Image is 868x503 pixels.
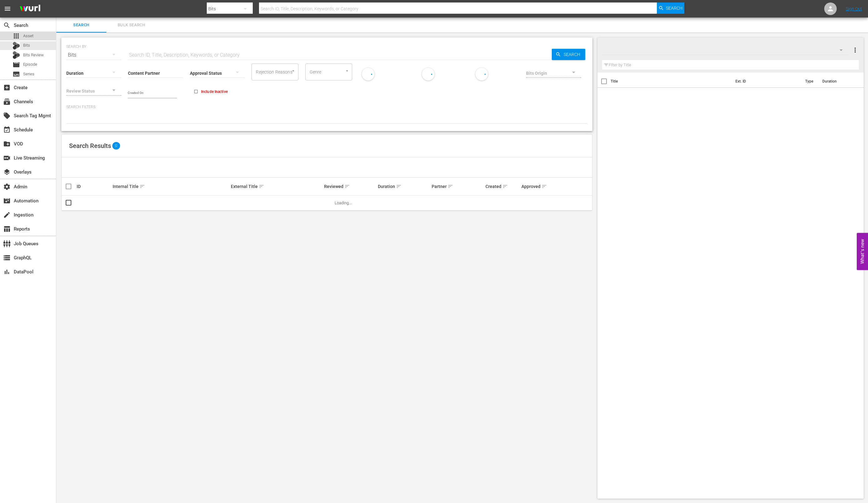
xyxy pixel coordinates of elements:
[485,183,520,190] div: Created
[3,211,11,219] span: Ingestion
[3,22,11,29] span: Search
[3,84,11,91] span: Create
[201,89,228,94] span: Include Inactive
[335,201,352,205] span: Loading...
[3,140,11,148] span: VOD
[3,268,11,276] span: DataPool
[432,183,484,190] div: Partner
[13,32,20,40] span: Asset
[502,184,508,189] span: sort
[819,73,856,90] th: Duration
[112,142,120,150] span: 0
[13,70,20,78] span: Series
[801,73,819,90] th: Type
[3,240,11,247] span: Job Queues
[77,184,111,189] div: ID
[23,42,30,48] span: Bits
[3,168,11,176] span: Overlays
[448,184,453,189] span: sort
[541,184,547,189] span: sort
[3,98,11,105] span: Channels
[851,46,859,54] span: more_vert
[23,71,34,77] span: Series
[3,197,11,205] span: Automation
[3,225,11,233] span: Reports
[140,184,145,189] span: sort
[15,2,45,16] img: ans4CAIJ8jUAAAAAAAAAAAAAAAAAAAAAAAAgQb4GAAAAAAAAAAAAAAAAAAAAAAAAJMjXAAAAAAAAAAAAAAAAAAAAAAAAgAT5G...
[3,112,11,119] span: Search Tag Mgmt
[60,22,103,29] span: Search
[66,46,121,64] div: Bits
[113,183,229,190] div: Internal Title
[69,142,111,150] span: Search Results
[66,104,587,110] p: Search Filters:
[561,49,585,60] span: Search
[851,43,859,58] button: more_vert
[4,5,11,13] span: menu
[13,42,20,49] div: Bits
[110,22,153,29] span: Bulk Search
[3,126,11,134] span: Schedule
[846,6,862,11] a: Sign Out
[3,154,11,162] span: Live Streaming
[3,254,11,262] span: GraphQL
[344,68,350,74] button: Open
[13,51,20,59] div: Bits Review
[231,183,322,190] div: External Title
[552,49,585,60] button: Search
[259,184,264,189] span: sort
[378,183,430,190] div: Duration
[324,183,376,190] div: Reviewed
[290,68,296,74] button: Open
[13,61,20,69] span: Episode
[23,61,37,68] span: Episode
[521,183,556,190] div: Approved
[3,183,11,191] span: Admin
[857,233,868,270] button: Open Feedback Widget
[732,73,802,90] th: Ext. ID
[396,184,402,189] span: sort
[23,52,44,58] span: Bits Review
[344,184,350,189] span: sort
[657,3,684,14] button: Search
[23,33,33,39] span: Asset
[666,3,683,14] span: Search
[611,73,732,90] th: Title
